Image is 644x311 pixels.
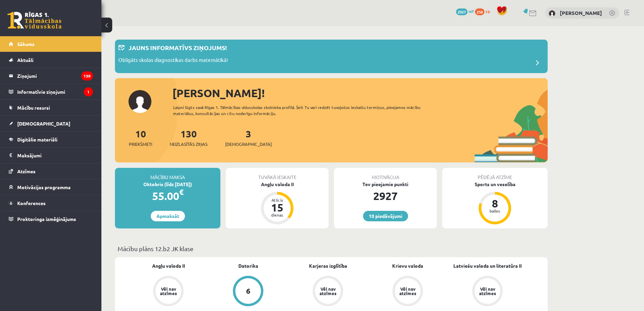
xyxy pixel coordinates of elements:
[267,213,287,217] div: dienas
[17,168,35,174] span: Atzīmes
[9,211,93,227] a: Proktoringa izmēģinājums
[173,104,433,116] div: Laipni lūgts savā Rīgas 1. Tālmācības vidusskolas skolnieka profilā. Šeit Tu vari redzēt tuvojošo...
[9,195,93,211] a: Konferences
[17,68,93,84] legend: Ziņojumi
[318,287,337,295] div: Vēl nav atzīmes
[9,68,93,84] a: Ziņojumi130
[226,168,329,181] div: Tuvākā ieskaite
[9,84,93,99] a: Informatīvie ziņojumi1
[17,120,70,127] span: [DEMOGRAPHIC_DATA]
[238,262,258,269] a: Datorika
[485,8,490,14] span: xp
[560,9,602,16] a: [PERSON_NAME]
[152,262,185,269] a: Angļu valoda II
[159,287,178,295] div: Vēl nav atzīmes
[17,84,93,99] legend: Informatīvie ziņojumi
[17,200,46,206] span: Konferences
[17,136,57,142] span: Digitālie materiāli
[485,209,505,213] div: balles
[9,148,93,163] a: Maksājumi
[129,128,152,148] a: 10Priekšmeti
[456,8,468,15] span: 2927
[267,202,287,213] div: 15
[225,141,272,148] span: [DEMOGRAPHIC_DATA]
[442,168,548,181] div: Pēdējā atzīme
[448,276,527,308] a: Vēl nav atzīmes
[7,12,62,29] a: Rīgas 1. Tālmācības vidusskola
[469,8,474,14] span: mP
[334,181,437,188] div: Tev pieejamie punkti
[226,181,329,225] a: Angļu valoda II Atlicis 15 dienas
[128,43,227,52] p: Jauns informatīvs ziņojums!
[475,8,484,15] span: 258
[363,211,408,221] a: 10 piedāvājumi
[17,216,76,222] span: Proktoringa izmēģinājums
[118,244,545,253] p: Mācību plāns 12.b2 JK klase
[17,184,71,190] span: Motivācijas programma
[267,198,287,202] div: Atlicis
[398,287,417,295] div: Vēl nav atzīmes
[129,141,152,148] span: Priekšmeti
[9,36,93,52] a: Sākums
[170,141,208,148] span: Neizlasītās ziņas
[288,276,368,308] a: Vēl nav atzīmes
[478,287,497,295] div: Vēl nav atzīmes
[17,57,33,63] span: Aktuāli
[456,8,474,14] a: 2927 mP
[9,116,93,131] a: [DEMOGRAPHIC_DATA]
[334,168,437,181] div: Motivācija
[84,87,93,96] i: 1
[118,56,228,66] p: Obligāts skolas diagnostikas darbs matemātikā!
[115,188,220,204] div: 55.00
[128,276,208,308] a: Vēl nav atzīmes
[368,276,448,308] a: Vēl nav atzīmes
[475,8,493,14] a: 258 xp
[151,211,185,221] a: Apmaksāt
[170,128,208,148] a: 130Neizlasītās ziņas
[115,168,220,181] div: Mācību maksa
[9,179,93,195] a: Motivācijas programma
[208,276,288,308] a: 6
[17,105,50,111] span: Mācību resursi
[485,198,505,209] div: 8
[442,181,548,188] div: Sports un veselība
[225,128,272,148] a: 3[DEMOGRAPHIC_DATA]
[17,41,34,47] span: Sākums
[9,132,93,147] a: Digitālie materiāli
[9,52,93,68] a: Aktuāli
[179,187,184,197] span: €
[172,85,548,101] div: [PERSON_NAME]!
[81,71,93,81] i: 130
[9,163,93,179] a: Atzīmes
[115,181,220,188] div: Oktobris (līdz [DATE])
[453,262,522,269] a: Latviešu valoda un literatūra II
[392,262,423,269] a: Krievu valoda
[334,188,437,204] div: 2927
[9,100,93,115] a: Mācību resursi
[246,287,251,295] div: 6
[17,148,93,163] legend: Maksājumi
[118,43,544,70] a: Jauns informatīvs ziņojums! Obligāts skolas diagnostikas darbs matemātikā!
[549,10,555,17] img: Eriks Meļņiks
[442,181,548,225] a: Sports un veselība 8 balles
[309,262,347,269] a: Karjeras izglītība
[226,181,329,188] div: Angļu valoda II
